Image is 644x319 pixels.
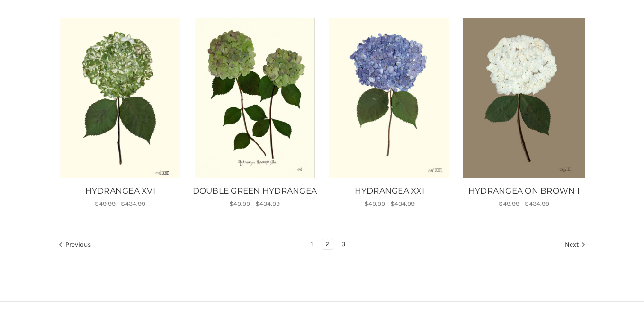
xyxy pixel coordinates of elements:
a: HYDRANGEA XVI, Price range from $49.99 to $434.99 [59,18,181,178]
span: $49.99 - $434.99 [229,200,280,208]
nav: pagination [58,239,586,252]
a: HYDRANGEA XVI, Price range from $49.99 to $434.99 [58,185,182,197]
img: Unframed [59,18,181,178]
a: DOUBLE GREEN HYDRANGEA, Price range from $49.99 to $434.99 [192,185,317,197]
img: Unframed [194,18,315,178]
a: Page 3 of 3 [338,239,349,249]
a: DOUBLE GREEN HYDRANGEA, Price range from $49.99 to $434.99 [194,18,315,178]
a: HYDRANGEA XXI, Price range from $49.99 to $434.99 [327,185,452,197]
a: HYDRANGEA ON BROWN I, Price range from $49.99 to $434.99 [463,18,585,178]
a: HYDRANGEA XXI, Price range from $49.99 to $434.99 [329,18,450,178]
a: Page 1 of 3 [307,239,316,249]
a: Next [562,239,586,251]
a: Previous [58,239,94,251]
span: $49.99 - $434.99 [499,200,549,208]
a: HYDRANGEA ON BROWN I, Price range from $49.99 to $434.99 [462,185,586,197]
a: Page 2 of 3 [322,239,333,249]
span: $49.99 - $434.99 [364,200,415,208]
img: Unframed [463,18,585,178]
span: $49.99 - $434.99 [95,200,145,208]
img: Unframed [329,18,450,178]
